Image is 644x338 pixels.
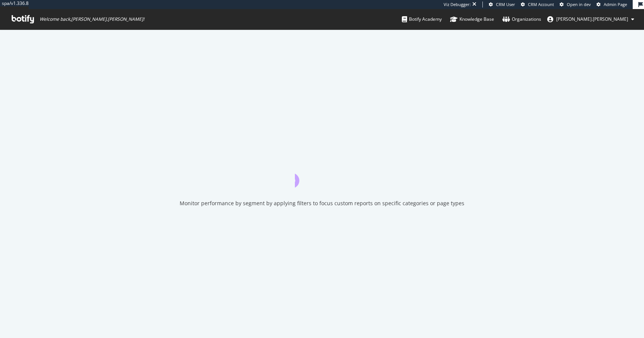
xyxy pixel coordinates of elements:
a: CRM Account [521,2,554,8]
button: [PERSON_NAME].[PERSON_NAME] [541,13,640,25]
div: Knowledge Base [450,15,494,23]
div: Monitor performance by segment by applying filters to focus custom reports on specific categories... [180,200,464,207]
span: Welcome back, [PERSON_NAME].[PERSON_NAME] ! [40,16,144,22]
a: Organizations [502,9,541,29]
div: animation [295,160,349,187]
a: Knowledge Base [450,9,494,29]
span: emerson.prager [556,16,628,22]
div: Viz Debugger: [444,2,471,8]
span: CRM User [496,2,515,7]
span: Admin Page [604,2,627,7]
a: Botify Academy [402,9,442,29]
a: Admin Page [597,2,627,8]
span: CRM Account [528,2,554,7]
a: Open in dev [560,2,591,8]
a: CRM User [489,2,515,8]
div: Botify Academy [402,15,442,23]
span: Open in dev [567,2,591,7]
div: Organizations [502,15,541,23]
